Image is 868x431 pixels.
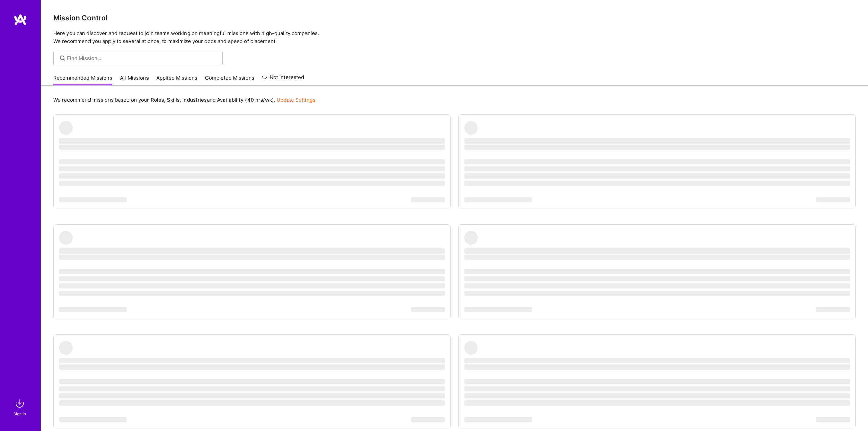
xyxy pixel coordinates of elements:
a: Applied Missions [156,74,197,86]
input: Find Mission... [67,55,218,62]
b: Skills [167,97,180,103]
a: All Missions [120,74,149,86]
a: Not Interested [262,73,304,86]
b: Availability (40 hrs/wk) [217,97,274,103]
i: icon SearchGrey [59,54,66,62]
h3: Mission Control [53,14,856,22]
p: Here you can discover and request to join teams working on meaningful missions with high-quality ... [53,29,856,45]
a: Recommended Missions [53,74,112,86]
b: Roles [151,97,164,103]
a: Completed Missions [205,74,254,86]
p: We recommend missions based on your , , and . [53,96,315,104]
img: sign in [13,397,26,410]
a: sign inSign In [14,397,26,417]
a: Update Settings [277,97,315,103]
img: logo [14,14,27,26]
div: Sign In [13,410,26,417]
b: Industries [182,97,207,103]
